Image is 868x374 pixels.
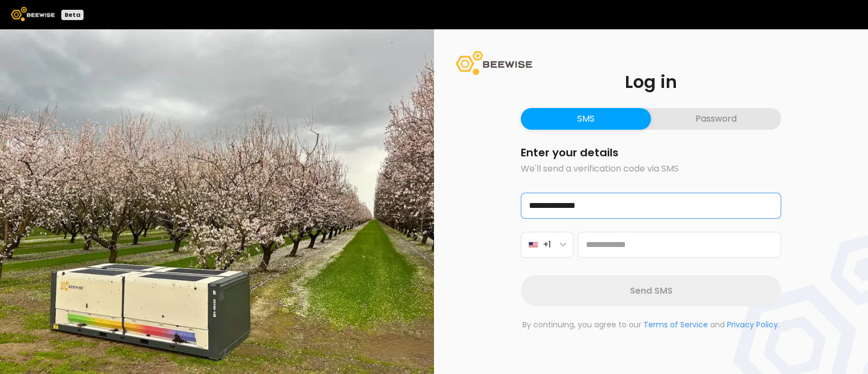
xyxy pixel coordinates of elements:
a: Privacy Policy [727,319,778,330]
h1: Log in [521,73,781,91]
a: Terms of Service [643,319,708,330]
p: We'll send a verification code via SMS [521,162,781,175]
button: Send SMS [521,275,781,306]
span: +1 [543,238,551,251]
img: Beewise logo [11,7,55,21]
button: Password [651,108,781,130]
button: +1 [521,232,573,258]
span: Send SMS [630,284,673,297]
h2: Enter your details [521,147,781,158]
button: SMS [521,108,651,130]
div: Beta [61,10,84,20]
p: By continuing, you agree to our and . [521,319,781,331]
